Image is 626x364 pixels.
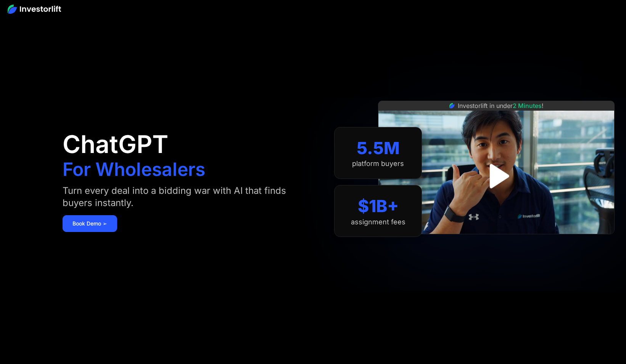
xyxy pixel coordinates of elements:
span: 2 Minutes [513,102,542,110]
a: open lightbox [480,159,513,193]
div: 5.5M [357,138,400,158]
h1: For Wholesalers [63,160,205,179]
div: platform buyers [352,159,404,168]
div: $1B+ [358,196,399,216]
div: Turn every deal into a bidding war with AI that finds buyers instantly. [63,185,292,209]
h1: ChatGPT [63,132,168,156]
div: Investorlift in under ! [458,101,544,110]
a: Book Demo ➢ [63,215,117,232]
iframe: Customer reviews powered by Trustpilot [439,238,554,247]
div: assignment fees [351,218,406,226]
